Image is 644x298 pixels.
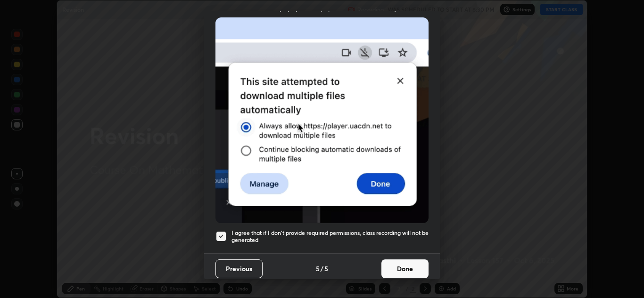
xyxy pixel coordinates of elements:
img: downloads-permission-blocked.gif [215,17,429,223]
h4: 5 [316,264,320,274]
h5: I agree that if I don't provide required permissions, class recording will not be generated [231,229,429,244]
button: Done [381,259,429,278]
h4: / [321,264,323,274]
button: Previous [215,259,263,278]
h4: 5 [324,264,328,274]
